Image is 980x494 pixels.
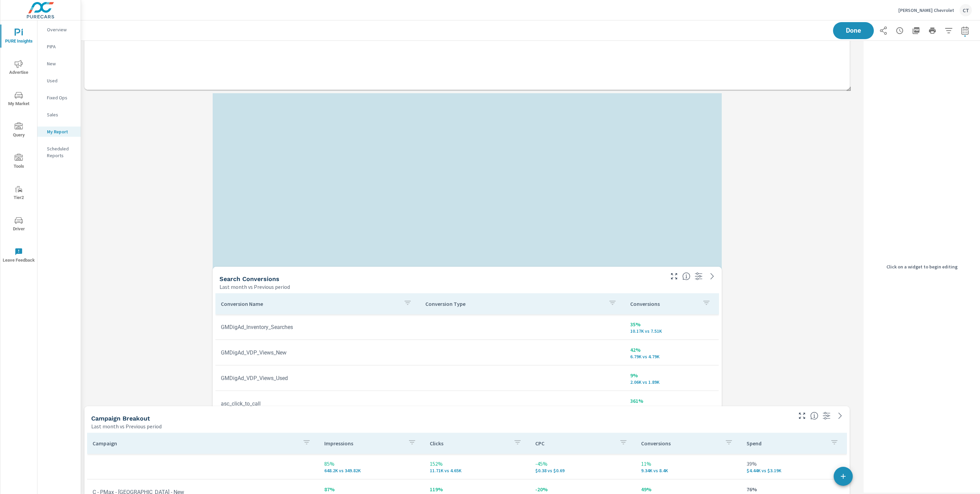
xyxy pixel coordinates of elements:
p: Click on a widget to begin editing [886,263,958,270]
p: -45% [535,460,630,468]
button: Apply Filters [942,24,955,37]
p: 11,710 vs 4,648 [430,468,524,473]
p: -20% [535,485,630,493]
button: Done [833,22,874,39]
p: Overview [47,26,75,33]
button: Print Report [926,24,939,37]
p: Conversion Type [425,300,603,307]
div: Fixed Ops [37,93,81,103]
button: Select Date Range [958,24,972,37]
button: Make Fullscreen [669,271,680,282]
div: Used [37,76,81,86]
p: Conversions [630,300,697,307]
div: New [37,59,81,69]
p: Scheduled Reports [47,145,75,159]
p: Spend [747,440,825,447]
p: 2.06K vs 1.89K [630,379,713,385]
div: Sales [37,110,81,120]
p: 85% [324,460,419,468]
p: Used [47,77,75,84]
button: "Export Report to PDF" [909,24,923,37]
p: 9,341 vs 8,401 [641,468,736,473]
p: $4,437.24 vs $3,192.49 [747,468,841,473]
p: Clicks [430,440,508,447]
p: Conversion Name [221,300,398,307]
div: CT [960,4,972,16]
button: Make Fullscreen [797,410,807,421]
span: My Market [2,91,35,108]
td: GMDigAd_VDP_Views_New [215,344,420,361]
p: 648,195 vs 349,822 [324,468,419,473]
p: Last month vs Previous period [219,283,290,291]
span: Tier2 [2,185,35,202]
p: $0.38 vs $0.69 [535,468,630,473]
p: Fixed Ops [47,94,75,101]
div: PIPA [37,42,81,52]
span: Advertise [2,60,35,77]
a: See more details in report [835,410,846,421]
span: Done [840,28,867,34]
p: 1,464 vs 318 [630,405,713,410]
button: Share Report [877,24,890,37]
p: New [47,60,75,67]
p: 42% [630,346,713,354]
span: Search Conversions include Actions, Leads and Unmapped Conversions [682,272,690,280]
p: 9% [630,371,713,379]
span: PURE Insights [2,29,35,45]
td: GMDigAd_Inventory_Searches [215,318,420,336]
h5: Search Conversions [219,275,279,282]
div: Scheduled Reports [37,144,81,161]
p: Conversions [641,440,719,447]
p: Campaign [93,440,297,447]
span: Tools [2,154,35,170]
p: Last month vs Previous period [91,422,162,430]
p: 6,787 vs 4,795 [630,354,713,359]
td: GMDigAd_VDP_Views_Used [215,369,420,387]
p: 119% [430,485,524,493]
p: 361% [630,397,713,405]
div: Overview [37,24,81,35]
p: 11% [641,460,736,468]
td: asc_click_to_call [215,395,420,412]
div: My Report [37,127,81,137]
div: nav menu [0,20,37,271]
p: 87% [324,485,419,493]
p: 10,169 vs 7,509 [630,328,713,334]
p: CPC [535,440,614,447]
p: My Report [47,128,75,135]
p: 39% [747,460,841,468]
p: 152% [430,460,524,468]
span: This is a summary of PMAX performance results by campaign. Each column can be sorted. [810,412,818,420]
p: [PERSON_NAME] Chevrolet [898,7,954,13]
a: See more details in report [707,271,718,282]
p: Impressions [324,440,403,447]
span: Driver [2,216,35,233]
p: Sales [47,111,75,118]
p: PIPA [47,43,75,50]
span: Leave Feedback [2,248,35,264]
p: 35% [630,320,713,328]
h5: Campaign Breakout [91,415,150,422]
p: 76% [747,485,841,493]
span: Query [2,122,35,139]
p: 49% [641,485,736,493]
